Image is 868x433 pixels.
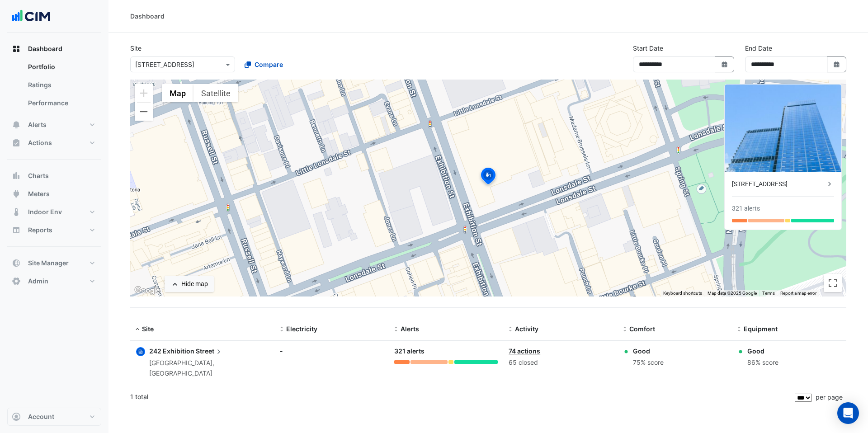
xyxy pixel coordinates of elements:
div: [GEOGRAPHIC_DATA], [GEOGRAPHIC_DATA] [149,358,269,379]
span: Meters [28,189,50,198]
div: 75% score [633,358,664,368]
button: Indoor Env [7,203,101,221]
div: Good [747,346,778,356]
div: 65 closed [509,358,612,368]
span: Account [28,412,54,421]
span: Reports [28,226,52,235]
div: Dashboard [7,58,101,116]
button: Charts [7,167,101,185]
app-icon: Charts [12,171,21,180]
label: End Date [745,43,772,53]
app-icon: Admin [12,277,21,286]
span: Compare [255,60,283,69]
button: Show satellite imagery [193,84,238,102]
fa-icon: Select Date [721,61,729,68]
div: 86% score [747,358,778,368]
button: Compare [239,56,289,72]
span: Charts [28,171,49,180]
button: Alerts [7,116,101,134]
span: Site [142,325,154,333]
button: Admin [7,272,101,290]
span: Dashboard [28,44,62,53]
button: Meters [7,185,101,203]
img: 242 Exhibition Street [725,85,841,172]
span: Site Manager [28,259,69,268]
button: Zoom out [135,103,153,121]
div: - [280,346,383,356]
button: Show street map [162,84,193,102]
a: Performance [21,94,101,112]
span: Activity [515,325,538,333]
fa-icon: Select Date [833,61,841,68]
app-icon: Meters [12,189,21,198]
div: Hide map [181,279,208,289]
div: 321 alerts [394,346,498,357]
button: Actions [7,134,101,152]
span: Admin [28,277,48,286]
a: Report a map error [780,291,816,296]
button: Reports [7,221,101,239]
a: 74 actions [509,347,540,355]
label: Start Date [633,43,663,53]
span: Comfort [629,325,655,333]
div: 1 total [130,386,793,408]
div: Good [633,346,664,356]
app-icon: Reports [12,226,21,235]
button: Zoom in [135,84,153,102]
a: Ratings [21,76,101,94]
span: Actions [28,138,52,147]
img: site-pin-selected.svg [478,166,498,188]
button: Dashboard [7,40,101,58]
a: Terms (opens in new tab) [762,291,775,296]
span: Alerts [28,120,47,129]
button: Site Manager [7,254,101,272]
img: Company Logo [11,7,52,25]
app-icon: Dashboard [12,44,21,53]
label: Site [130,43,142,53]
span: Map data ©2025 Google [708,291,757,296]
div: [STREET_ADDRESS] [732,179,825,189]
span: Electricity [286,325,317,333]
span: Alerts [401,325,419,333]
app-icon: Site Manager [12,259,21,268]
span: Street [196,346,223,356]
div: Dashboard [130,11,165,21]
a: Portfolio [21,58,101,76]
div: Open Intercom Messenger [837,402,859,424]
button: Account [7,408,101,426]
a: Open this area in Google Maps (opens a new window) [132,285,162,297]
span: 242 Exhibition [149,347,194,355]
div: 321 alerts [732,204,760,213]
app-icon: Indoor Env [12,207,21,216]
span: Equipment [744,325,778,333]
app-icon: Alerts [12,120,21,129]
button: Hide map [165,276,214,292]
span: Indoor Env [28,207,62,216]
span: per page [816,393,843,401]
button: Toggle fullscreen view [824,274,842,292]
app-icon: Actions [12,138,21,147]
button: Keyboard shortcuts [663,290,702,297]
img: Google [132,285,162,297]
